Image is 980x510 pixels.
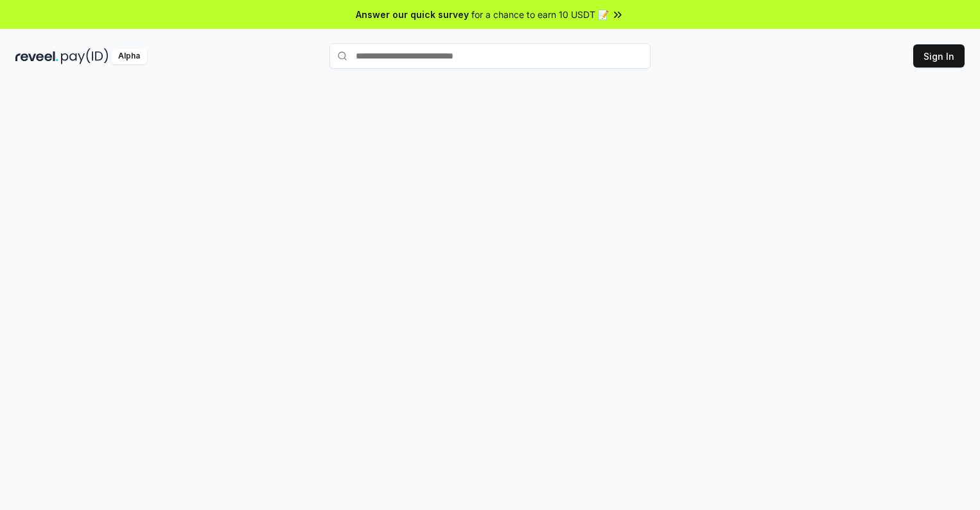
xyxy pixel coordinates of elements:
[111,48,147,64] div: Alpha
[913,44,965,68] button: Sign In
[356,8,469,21] span: Answer our quick survey
[61,48,109,64] img: pay_id
[471,8,609,21] span: for a chance to earn 10 USDT 📝
[15,48,58,64] img: reveel_dark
